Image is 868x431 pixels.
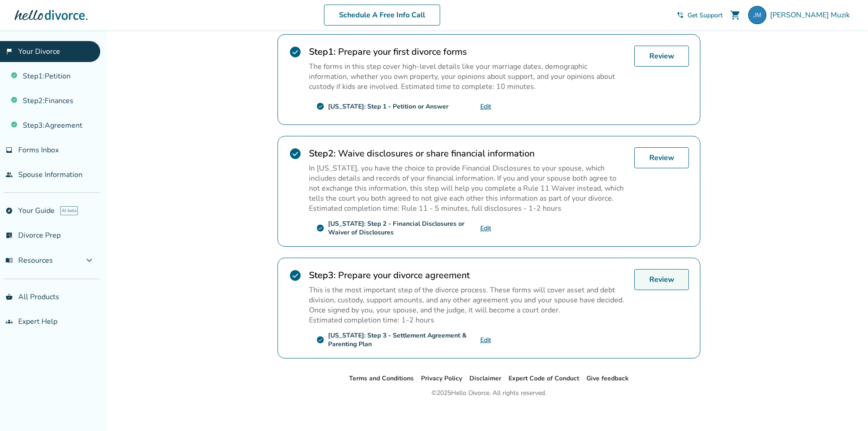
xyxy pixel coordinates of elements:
a: Edit [480,102,491,111]
a: Privacy Policy [421,374,462,383]
p: This is the most important step of the divorce process. These forms will cover asset and debt div... [309,285,627,315]
span: flag_2 [5,48,13,55]
a: Schedule A Free Info Call [324,5,440,26]
span: groups [5,318,13,325]
h2: Prepare your first divorce forms [309,46,627,58]
span: explore [5,207,13,214]
div: [US_STATE]: Step 2 - Financial Disclosures or Waiver of Disclosures [328,219,480,237]
span: check_circle [316,102,324,110]
span: people [5,171,13,178]
li: Disclaimer [469,373,501,384]
span: Forms Inbox [18,145,59,155]
p: Estimated completion time: Rule 11 - 5 minutes, full disclosures - 1-2 hours [309,203,627,213]
a: Review [634,269,689,290]
a: Review [634,46,689,67]
p: The forms in this step cover high-level details like your marriage dates, demographic information... [309,62,627,92]
span: inbox [5,146,13,154]
span: check_circle [289,147,302,160]
strong: Step 1 : [309,46,336,58]
span: list_alt_check [5,232,13,239]
p: Estimated completion time: 1-2 hours [309,315,627,325]
p: In [US_STATE], you have the choice to provide Financial Disclosures to your spouse, which include... [309,163,627,203]
span: check_circle [316,224,324,232]
strong: Step 2 : [309,147,336,160]
h2: Waive disclosures or share financial information [309,147,627,160]
span: check_circle [289,46,302,58]
a: Edit [480,336,491,344]
span: menu_book [5,257,13,264]
a: phone_in_talkGet Support [677,11,723,20]
div: [US_STATE]: Step 1 - Petition or Answer [328,102,448,111]
span: expand_more [84,255,95,266]
img: mjmuzik1234@gmail.com [748,6,766,24]
a: Review [634,147,689,168]
strong: Step 3 : [309,269,336,281]
span: check_circle [316,336,324,344]
a: Expert Code of Conduct [508,374,579,383]
span: AI beta [60,206,78,215]
span: phone_in_talk [677,11,684,19]
div: © 2025 Hello Divorce. All rights reserved. [431,388,546,399]
span: Get Support [688,11,723,20]
span: shopping_cart [730,10,741,21]
span: shopping_basket [5,293,13,301]
li: Give feedback [586,373,629,384]
iframe: Chat Widget [822,387,868,431]
span: [PERSON_NAME] Muzik [770,10,853,20]
a: Terms and Conditions [349,374,414,383]
h2: Prepare your divorce agreement [309,269,627,281]
a: Edit [480,224,491,233]
span: Resources [5,255,53,265]
span: check_circle [289,269,302,282]
div: [US_STATE]: Step 3 - Settlement Agreement & Parenting Plan [328,331,480,348]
